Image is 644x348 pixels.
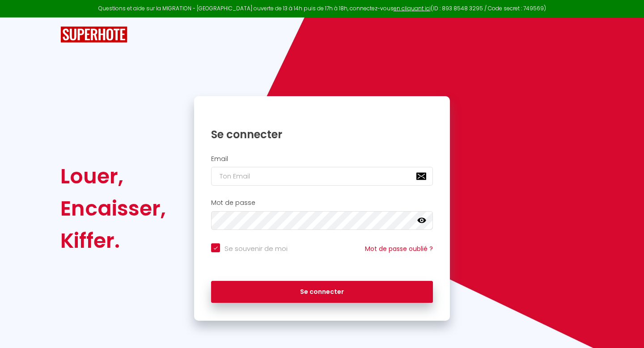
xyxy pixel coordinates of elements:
[211,155,433,163] h2: Email
[211,127,433,141] h1: Se connecter
[211,167,433,186] input: Ton Email
[60,192,166,225] div: Encaisser,
[365,244,433,253] a: Mot de passe oublié ?
[60,225,166,257] div: Kiffer.
[60,160,166,192] div: Louer,
[211,199,433,207] h2: Mot de passe
[211,281,433,303] button: Se connecter
[60,26,127,43] img: SuperHote logo
[394,4,431,12] a: en cliquant ici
